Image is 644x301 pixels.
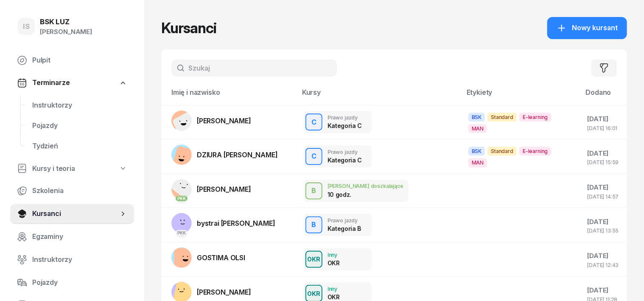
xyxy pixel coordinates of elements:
h1: Kursanci [161,20,216,36]
div: BSK LUZ [40,18,92,26]
span: MAN [468,158,487,167]
button: C [305,114,322,131]
div: B [308,184,320,198]
th: Dodano [581,87,627,105]
span: Tydzień [32,141,127,152]
div: Kategoria B [328,225,361,232]
a: Instruktorzy [10,250,134,270]
span: Standard [487,147,517,156]
span: GOSTIMA OLSI [197,253,245,262]
div: OKR [328,293,340,301]
span: Pulpit [32,55,127,66]
div: [DATE] [588,216,620,227]
a: Egzaminy [10,227,134,247]
button: C [305,148,322,165]
span: BSK [468,147,485,156]
span: bystrai [PERSON_NAME] [197,219,275,227]
span: Terminarze [32,77,70,88]
a: Terminarze [10,73,134,93]
div: Kategoria C [328,156,362,164]
th: Etykiety [462,87,581,105]
button: B [305,182,322,199]
span: Pojazdy [32,120,127,131]
div: PKK [176,230,188,236]
span: Instruktorzy [32,254,127,265]
div: [DATE] [588,148,620,159]
span: [PERSON_NAME] [197,116,251,125]
a: PKK[PERSON_NAME] [171,179,251,199]
a: Pojazdy [25,116,134,136]
div: [PERSON_NAME] [40,26,92,37]
span: MAN [468,124,487,133]
div: [DATE] [588,250,620,261]
a: Szkolenia [10,181,134,201]
a: DZIURA [PERSON_NAME] [171,145,278,165]
div: [DATE] 15:59 [588,159,620,165]
th: Imię i nazwisko [161,87,297,105]
a: PKKbystrai [PERSON_NAME] [171,213,275,233]
div: B [308,218,320,232]
span: IS [23,23,30,30]
div: Prawo jazdy [328,149,362,155]
span: Szkolenia [32,185,127,196]
span: [PERSON_NAME] [197,185,251,193]
div: Inny [328,252,340,258]
div: [PERSON_NAME] doszkalające [328,183,403,189]
span: Pojazdy [32,277,127,288]
span: DZIURA [PERSON_NAME] [197,150,278,159]
div: 10 godz. [328,191,372,198]
a: Tydzień [25,136,134,156]
div: [DATE] [588,182,620,193]
a: Kursanci [10,204,134,224]
span: Nowy kursant [572,23,618,34]
a: Pojazdy [10,273,134,293]
button: Nowy kursant [547,17,627,39]
div: [DATE] 16:01 [588,125,620,131]
div: [DATE] 14:57 [588,194,620,199]
span: Instruktorzy [32,100,127,111]
div: C [308,115,320,130]
button: B [305,216,322,233]
div: Prawo jazdy [328,218,361,223]
span: [PERSON_NAME] [197,288,251,296]
div: OKR [328,259,340,267]
div: OKR [304,254,324,264]
button: OKR [305,251,322,268]
span: BSK [468,113,485,122]
div: [DATE] 13:55 [588,228,620,233]
a: Kursy i teoria [10,159,134,179]
a: Instruktorzy [25,95,134,116]
span: Standard [487,113,517,122]
a: GOSTIMA OLSI [171,247,245,268]
a: [PERSON_NAME] [171,111,251,131]
div: PKK [176,196,188,201]
input: Szukaj [171,60,337,77]
a: Pulpit [10,50,134,71]
div: Inny [328,286,340,292]
span: E-learning [519,113,551,122]
span: E-learning [519,147,551,156]
div: Kategoria C [328,122,362,129]
div: Prawo jazdy [328,115,362,120]
th: Kursy [297,87,462,105]
span: Egzaminy [32,231,127,242]
div: [DATE] [588,285,620,296]
span: Kursanci [32,208,119,219]
div: [DATE] 12:43 [588,262,620,268]
div: OKR [304,288,324,299]
span: Kursy i teoria [32,163,75,174]
div: C [308,149,320,164]
div: [DATE] [588,114,620,125]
